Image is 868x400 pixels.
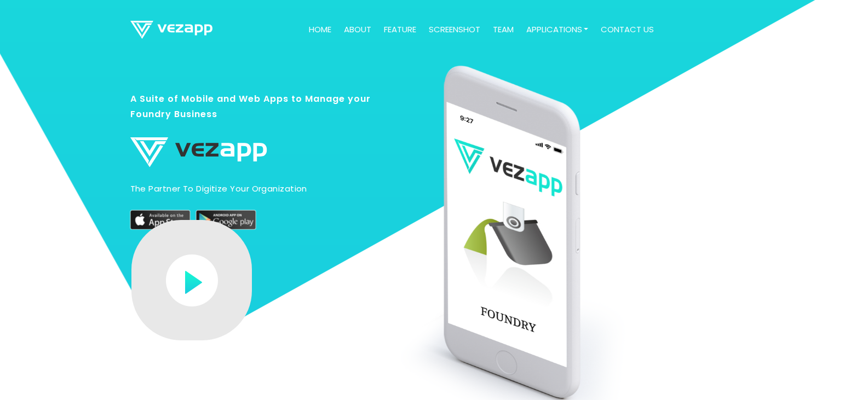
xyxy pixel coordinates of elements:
a: about [340,19,376,40]
a: team [488,19,518,40]
a: Applications [522,19,593,40]
a: contact us [596,19,658,40]
a: Home [304,19,336,40]
h3: A Suite of Mobile and Web Apps to Manage your Foundry Business [130,91,385,133]
a: screenshot [424,19,485,40]
img: play-store [196,210,256,230]
p: The partner to digitize your organization [130,181,385,196]
img: appstore [130,210,191,230]
a: feature [380,19,421,40]
img: play-button [166,254,218,306]
img: logo [130,137,267,167]
img: logo [130,21,212,39]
